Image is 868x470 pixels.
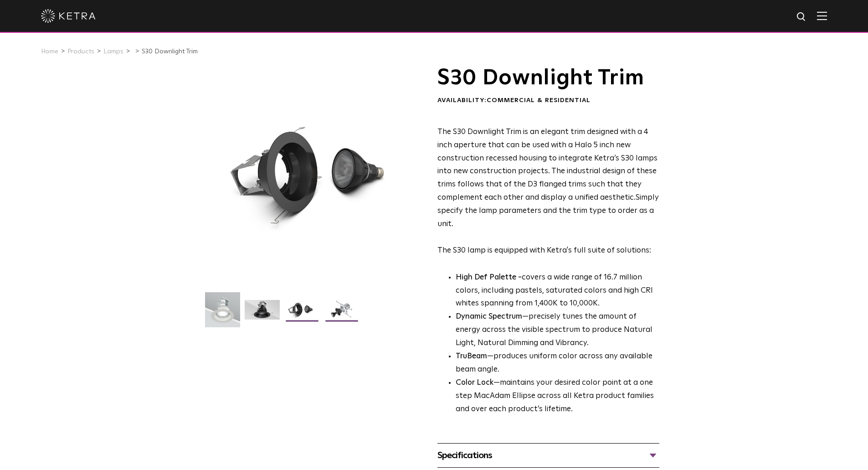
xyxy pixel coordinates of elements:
div: Specifications [437,448,659,463]
img: S30 Halo Downlight_Hero_Black_Gradient [245,300,280,326]
img: S30 Halo Downlight_Table Top_Black [284,300,319,326]
span: The S30 Downlight Trim is an elegant trim designed with a 4 inch aperture that can be used with a... [437,128,657,201]
img: search icon [796,11,807,23]
p: The S30 lamp is equipped with Ketra's full suite of solutions: [437,126,659,258]
h1: S30 Downlight Trim [437,67,659,89]
p: covers a wide range of 16.7 million colors, including pastels, saturated colors and high CRI whit... [456,271,659,311]
a: Home [41,48,58,55]
a: Lamps [103,48,123,55]
li: —precisely tunes the amount of energy across the visible spectrum to produce Natural Light, Natur... [456,310,659,350]
strong: Color Lock [456,379,493,387]
strong: Dynamic Spectrum [456,313,522,320]
strong: TruBeam [456,352,487,360]
a: S30 Downlight Trim [142,48,198,55]
a: Products [67,48,94,55]
span: Commercial & Residential [487,97,591,103]
li: —maintains your desired color point at a one step MacAdam Ellipse across all Ketra product famili... [456,377,659,416]
img: S30 Halo Downlight_Exploded_Black [324,300,359,326]
li: —produces uniform color across any available beam angle. [456,350,659,377]
strong: High Def Palette - [456,274,522,281]
img: ketra-logo-2019-white [41,9,96,23]
div: Availability: [437,96,659,105]
img: Hamburger%20Nav.svg [817,11,827,20]
span: Simply specify the lamp parameters and the trim type to order as a unit.​ [437,194,659,228]
img: S30-DownlightTrim-2021-Web-Square [205,292,240,334]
